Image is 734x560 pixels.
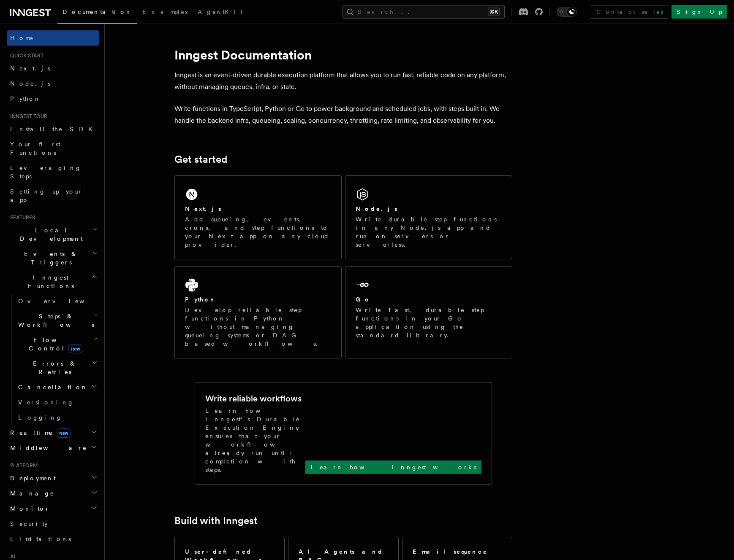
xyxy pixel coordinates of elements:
span: Events & Triggers [7,250,92,267]
button: Steps & Workflows [15,309,99,332]
a: Contact sales [591,5,668,19]
p: Inngest is an event-driven durable execution platform that allows you to run fast, reliable code ... [174,69,512,93]
span: Features [7,214,35,221]
p: Learn how Inngest's Durable Execution Engine ensures that your workflow already run until complet... [205,407,305,474]
span: Next.js [10,65,50,72]
span: Inngest Functions [7,273,91,290]
h2: Go [356,295,371,304]
h2: Next.js [185,205,221,213]
span: Your first Functions [10,141,60,156]
kbd: ⌘K [488,8,500,16]
span: Home [10,34,34,42]
a: Security [7,516,99,531]
span: Install the SDK [10,126,98,132]
button: Events & Triggers [7,246,99,270]
h2: Node.js [356,205,397,213]
a: Next.js [7,61,99,76]
span: new [57,428,71,438]
span: Security [10,520,48,527]
h2: Python [185,295,216,304]
a: GoWrite fast, durable step functions in your Go application using the standard library. [345,266,512,358]
span: Local Development [7,226,92,243]
a: PythonDevelop reliable step functions in Python without managing queueing systems or DAG based wo... [174,266,342,358]
button: Deployment [7,471,99,486]
span: Realtime [7,428,71,437]
span: Steps & Workflows [15,312,94,329]
span: Monitor [7,504,50,513]
button: Cancellation [15,380,99,395]
span: Node.js [10,80,50,87]
a: Node.jsWrite durable step functions in any Node.js app and run on servers or serverless. [345,175,512,259]
h2: Write reliable workflows [205,393,302,404]
a: Versioning [15,395,99,410]
a: Python [7,91,99,106]
button: Errors & Retries [15,356,99,380]
span: new [68,344,82,353]
p: Write functions in TypeScript, Python or Go to power background and scheduled jobs, with steps bu... [174,103,512,127]
a: Next.jsAdd queueing, events, crons, and step functions to your Next app on any cloud provider. [174,175,342,259]
span: Documentation [63,8,132,15]
p: Write fast, durable step functions in your Go application using the standard library. [356,306,502,339]
a: AgentKit [193,3,247,23]
span: Platform [7,462,38,469]
span: Setting up your app [10,188,83,203]
button: Inngest Functions [7,270,99,293]
button: Local Development [7,223,99,246]
span: Examples [142,8,188,15]
span: Leveraging Steps [10,164,82,180]
a: Get started [174,153,227,165]
div: Inngest Functions [7,293,99,425]
span: AI [7,553,16,560]
span: Logging [18,414,62,421]
span: Quick start [7,52,43,59]
button: Toggle dark mode [557,7,577,17]
h2: Email sequence [413,547,488,556]
p: Write durable step functions in any Node.js app and run on servers or serverless. [356,215,502,249]
p: Learn how Inngest works [310,463,476,471]
button: Realtimenew [7,425,99,440]
a: Sign Up [671,5,727,19]
button: Manage [7,486,99,501]
h1: Inngest Documentation [174,47,512,62]
p: Add queueing, events, crons, and step functions to your Next app on any cloud provider. [185,215,331,249]
span: Inngest tour [7,113,47,120]
span: Versioning [18,399,74,406]
button: Flow Controlnew [15,332,99,356]
a: Leveraging Steps [7,160,99,184]
button: Search...⌘K [343,5,505,19]
p: Develop reliable step functions in Python without managing queueing systems or DAG based workflows. [185,306,331,348]
span: Limitations [10,536,71,542]
a: Setting up your app [7,184,99,207]
a: Home [7,30,99,46]
span: AgentKit [198,8,242,15]
a: Install the SDK [7,121,99,137]
button: Middleware [7,440,99,455]
a: Build with Inngest [174,515,258,527]
a: Examples [137,3,193,23]
span: Overview [18,298,105,304]
span: Manage [7,489,54,498]
span: Flow Control [15,336,93,353]
span: Deployment [7,474,56,482]
a: Limitations [7,531,99,547]
a: Your first Functions [7,137,99,160]
a: Overview [15,293,99,309]
a: Node.js [7,76,99,91]
span: Python [10,95,41,102]
a: Learn how Inngest works [305,460,481,474]
a: Logging [15,410,99,425]
span: Errors & Retries [15,359,92,376]
span: Cancellation [15,383,88,391]
button: Monitor [7,501,99,516]
a: Documentation [57,3,137,24]
span: Middleware [7,444,87,452]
